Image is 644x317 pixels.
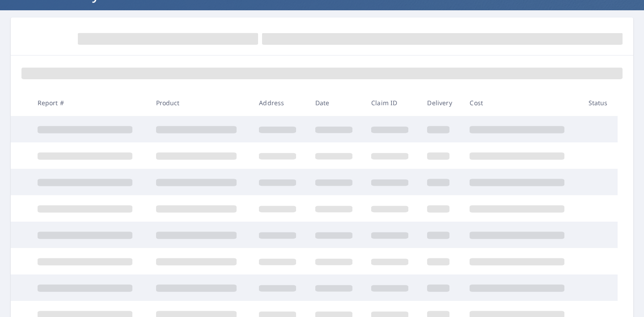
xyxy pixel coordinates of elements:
th: Report # [30,90,149,116]
th: Product [149,90,252,116]
th: Address [252,90,308,116]
th: Delivery [420,90,462,116]
th: Status [581,90,618,116]
th: Date [308,90,364,116]
th: Cost [462,90,581,116]
th: Claim ID [364,90,420,116]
